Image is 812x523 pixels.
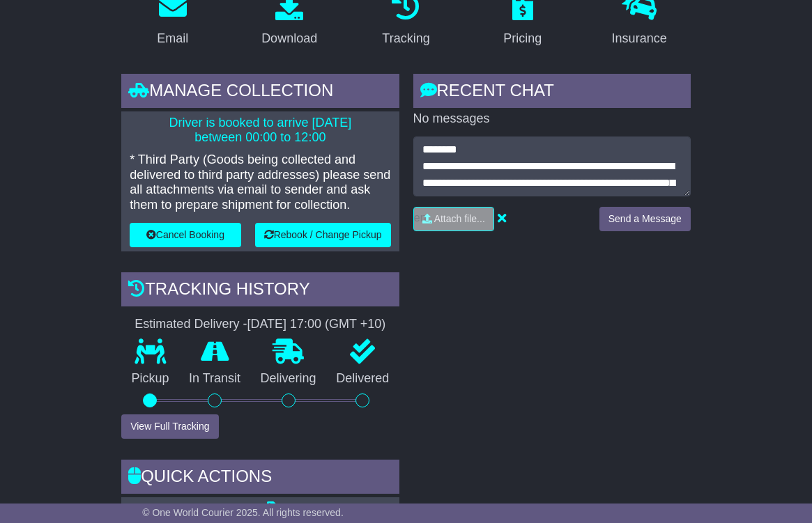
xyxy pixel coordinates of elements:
div: Manage collection [121,74,399,111]
div: RECENT CHAT [413,74,691,111]
div: Insurance [612,29,667,48]
button: Rebook / Change Pickup [255,223,391,247]
p: No messages [413,111,691,127]
div: [DATE] 17:00 (GMT +10) [247,317,385,332]
span: © One World Courier 2025. All rights reserved. [142,507,344,518]
p: In Transit [179,371,251,387]
div: Quick Actions [121,460,399,497]
div: Pricing [503,29,542,48]
div: Email [157,29,188,48]
p: * Third Party (Goods being collected and delivered to third party addresses) please send all atta... [130,153,390,212]
p: Driver is booked to arrive [DATE] between 00:00 to 12:00 [130,116,390,146]
button: Cancel Booking [130,223,240,247]
button: Send a Message [599,207,691,231]
button: View Full Tracking [121,414,218,439]
div: Tracking [382,29,429,48]
p: Delivering [250,371,326,387]
div: Download [261,29,317,48]
p: Delivered [326,371,399,387]
div: Estimated Delivery - [121,317,399,332]
p: Pickup [121,371,179,387]
a: Email Documents [130,501,240,515]
div: Tracking history [121,272,399,310]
